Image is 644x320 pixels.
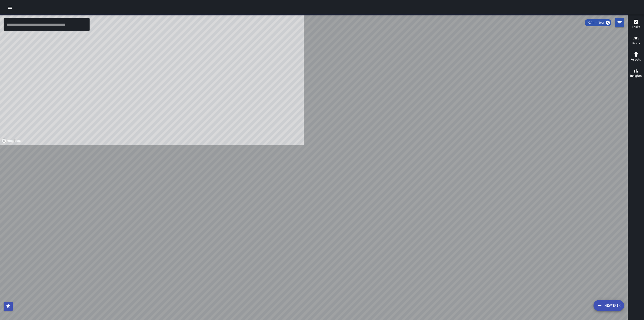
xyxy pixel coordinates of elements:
[632,41,640,46] h6: Users
[594,300,624,311] button: New Task
[630,73,642,78] h6: Insights
[615,18,624,27] button: Filters
[628,49,644,65] button: Assets
[632,24,640,29] h6: Tasks
[585,19,611,26] div: 10/14 — Now
[628,65,644,82] button: Insights
[628,16,644,33] button: Tasks
[628,33,644,49] button: Users
[631,57,641,62] h6: Assets
[585,20,607,25] span: 10/14 — Now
